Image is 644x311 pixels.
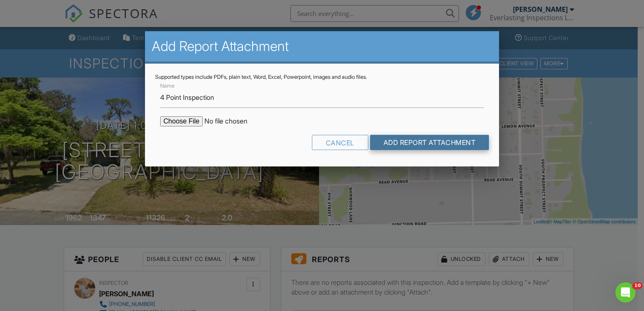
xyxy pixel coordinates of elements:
div: Cancel [312,135,368,150]
input: Add Report Attachment [370,135,489,150]
h2: Add Report Attachment [152,38,492,55]
label: Name [160,82,174,90]
span: 10 [633,282,642,289]
div: Supported types include PDFs, plain text, Word, Excel, Powerpoint, images and audio files. [155,74,489,80]
iframe: Intercom live chat [615,282,636,303]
